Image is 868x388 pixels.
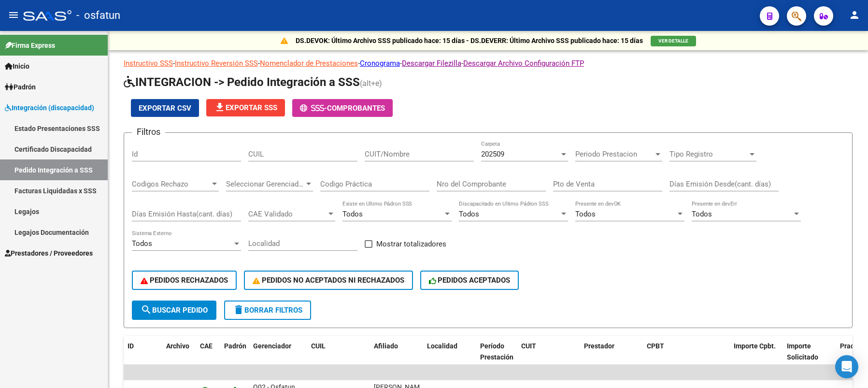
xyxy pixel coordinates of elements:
span: PEDIDOS RECHAZADOS [141,276,228,285]
span: PEDIDOS NO ACEPTADOS NI RECHAZADOS [253,276,404,285]
a: Instructivo SSS [124,59,173,68]
mat-icon: search [141,304,152,316]
span: Borrar Filtros [233,306,302,315]
a: Nomenclador de Prestaciones [260,59,358,68]
span: INTEGRACION -> Pedido Integración a SSS [124,75,360,89]
span: Firma Express [5,40,55,51]
p: - - - - - [124,58,853,69]
span: Padrón [224,342,246,350]
mat-icon: menu [8,9,19,21]
button: Borrar Filtros [224,301,311,320]
span: Padrón [5,82,36,92]
span: Seleccionar Gerenciador [226,180,304,188]
datatable-header-cell: Gerenciador [249,336,307,378]
span: Comprobantes [327,104,385,113]
button: PEDIDOS ACEPTADOS [420,271,519,290]
button: PEDIDOS NO ACEPTADOS NI RECHAZADOS [244,271,413,290]
span: CUIT [521,342,536,350]
p: DS.DEVOK: Último Archivo SSS publicado hace: 15 días - DS.DEVERR: Último Archivo SSS publicado ha... [296,35,643,46]
span: Afiliado [374,342,398,350]
a: Descargar Archivo Configuración FTP [463,59,584,68]
span: CAE [200,342,213,350]
span: Período Prestación [480,342,513,361]
span: Buscar Pedido [141,306,208,315]
span: Todos [459,210,479,218]
span: Todos [132,239,152,248]
mat-icon: delete [233,304,244,316]
span: Integración (discapacidad) [5,102,94,113]
datatable-header-cell: Afiliado [370,336,423,378]
button: -Comprobantes [292,99,393,117]
span: Periodo Prestacion [575,150,654,158]
span: Exportar CSV [139,104,191,113]
span: Inicio [5,61,29,72]
span: Exportar SSS [214,103,277,112]
datatable-header-cell: Período Prestación [476,336,517,378]
datatable-header-cell: Importe Cpbt. [730,336,783,378]
span: - [300,104,327,113]
span: Practica [840,342,866,350]
span: 202509 [481,150,504,158]
datatable-header-cell: CUIT [517,336,580,378]
span: Todos [342,210,363,218]
span: Codigos Rechazo [132,180,210,188]
span: Todos [692,210,712,218]
span: Importe Solicitado [787,342,818,361]
datatable-header-cell: Importe Solicitado [783,336,836,378]
h3: Filtros [132,125,165,139]
button: Exportar SSS [206,99,285,116]
span: CPBT [647,342,664,350]
span: VER DETALLE [658,38,688,43]
button: PEDIDOS RECHAZADOS [132,271,237,290]
span: Mostrar totalizadores [376,238,446,250]
datatable-header-cell: Archivo [162,336,196,378]
span: PEDIDOS ACEPTADOS [429,276,511,285]
span: CUIL [311,342,326,350]
a: Descargar Filezilla [402,59,461,68]
datatable-header-cell: Padrón [220,336,249,378]
span: Prestador [584,342,614,350]
span: Archivo [166,342,189,350]
div: Open Intercom Messenger [835,355,858,378]
a: Instructivo Reversión SSS [175,59,258,68]
datatable-header-cell: CUIL [307,336,370,378]
datatable-header-cell: CAE [196,336,220,378]
mat-icon: file_download [214,101,226,113]
datatable-header-cell: ID [124,336,162,378]
datatable-header-cell: Localidad [423,336,476,378]
span: (alt+e) [360,79,382,88]
span: Tipo Registro [669,150,748,158]
a: Cronograma [360,59,400,68]
span: Localidad [427,342,457,350]
mat-icon: person [849,9,860,21]
button: Exportar CSV [131,99,199,117]
span: ID [128,342,134,350]
span: - osfatun [76,5,120,26]
button: Buscar Pedido [132,301,216,320]
span: Todos [575,210,596,218]
span: Gerenciador [253,342,291,350]
span: Importe Cpbt. [734,342,776,350]
span: CAE Validado [248,210,327,218]
button: VER DETALLE [651,36,696,46]
datatable-header-cell: CPBT [643,336,730,378]
span: Prestadores / Proveedores [5,248,93,259]
datatable-header-cell: Prestador [580,336,643,378]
